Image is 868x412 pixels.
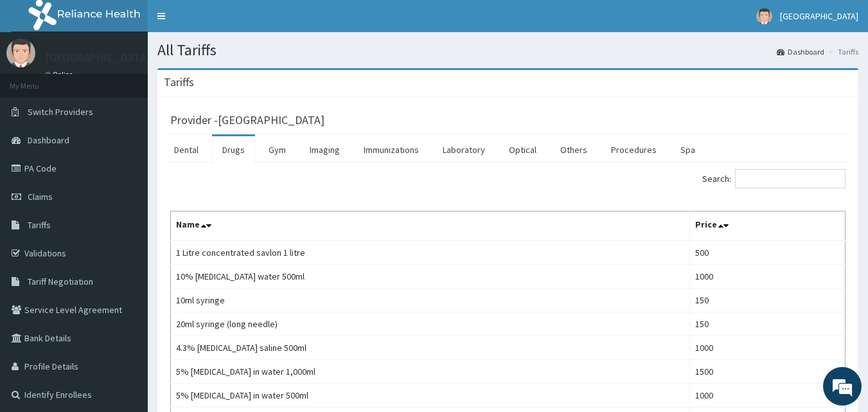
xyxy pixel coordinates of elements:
span: Switch Providers [28,106,93,118]
td: 10% [MEDICAL_DATA] water 500ml [171,265,690,289]
img: d_794563401_company_1708531726252_794563401 [24,64,52,96]
td: 10ml syringe [171,289,690,312]
div: Minimize live chat window [211,6,242,37]
img: User Image [756,8,772,24]
td: 1500 [690,360,846,384]
span: [GEOGRAPHIC_DATA] [780,10,858,22]
a: Others [550,136,598,163]
td: 1000 [690,265,846,289]
input: Search: [735,169,846,188]
a: Optical [499,136,547,163]
a: Dental [164,136,209,163]
td: 150 [690,289,846,312]
a: Online [45,70,76,79]
span: Tariffs [28,219,51,231]
th: Name [171,211,690,241]
a: Spa [670,136,705,163]
span: Tariff Negotiation [28,276,93,287]
img: User Image [6,39,35,67]
textarea: Type your message and hit 'Enter' [6,275,245,320]
a: Imaging [299,136,350,163]
td: 1 Litre concentrated savlon 1 litre [171,240,690,265]
td: 20ml syringe (long needle) [171,312,690,336]
a: Dashboard [777,46,824,57]
span: Claims [28,191,53,202]
li: Tariffs [826,46,858,57]
h3: Tariffs [164,76,194,88]
label: Search: [702,169,846,188]
a: Gym [258,136,296,163]
h1: All Tariffs [157,42,858,58]
td: 500 [690,240,846,265]
td: 5% [MEDICAL_DATA] in water 1,000ml [171,360,690,384]
td: 1000 [690,384,846,408]
span: Dashboard [28,134,69,146]
a: Immunizations [353,136,429,163]
th: Price [690,211,846,241]
td: 4.3% [MEDICAL_DATA] saline 500ml [171,336,690,360]
td: 5% [MEDICAL_DATA] in water 500ml [171,384,690,408]
span: We're online! [75,124,177,254]
td: 1000 [690,336,846,360]
p: [GEOGRAPHIC_DATA] [45,52,151,64]
a: Procedures [601,136,667,163]
div: Chat with us now [67,72,216,89]
h3: Provider - [GEOGRAPHIC_DATA] [170,114,324,126]
a: Drugs [212,136,255,163]
td: 150 [690,312,846,336]
a: Laboratory [432,136,495,163]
